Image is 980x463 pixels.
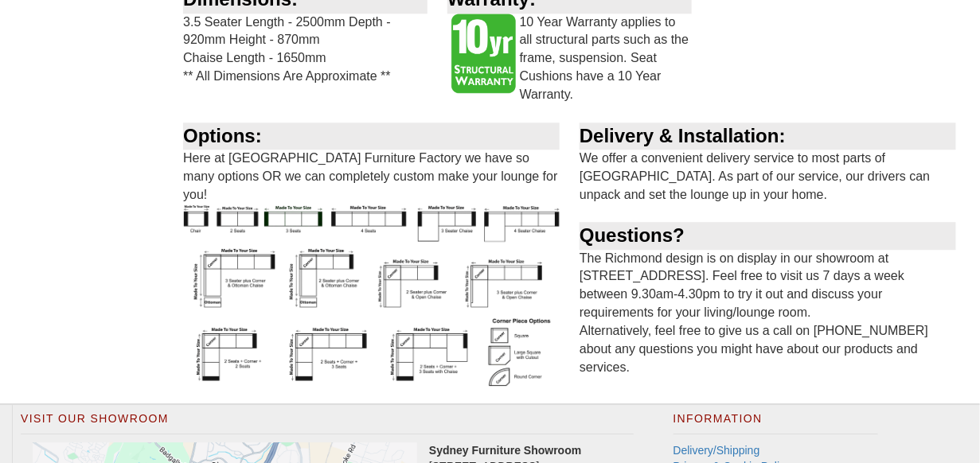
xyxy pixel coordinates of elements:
[674,444,760,457] a: Delivery/Shipping
[175,123,572,404] div: Here at [GEOGRAPHIC_DATA] Furniture Factory we have so many options OR we can completely custom m...
[21,413,634,434] h2: Visit Our Showroom
[572,123,968,223] div: We offer a convenient delivery service to most parts of [GEOGRAPHIC_DATA]. As part of our service...
[451,14,516,93] img: 10 Year Structural Warranty
[572,222,968,395] div: The Richmond design is on display in our showroom at [STREET_ADDRESS]. Feel free to visit us 7 da...
[674,413,879,434] h2: Information
[580,222,956,249] div: Questions?
[580,123,956,150] div: Delivery & Installation:
[183,123,560,150] div: Options:
[429,444,581,457] strong: Sydney Furniture Showroom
